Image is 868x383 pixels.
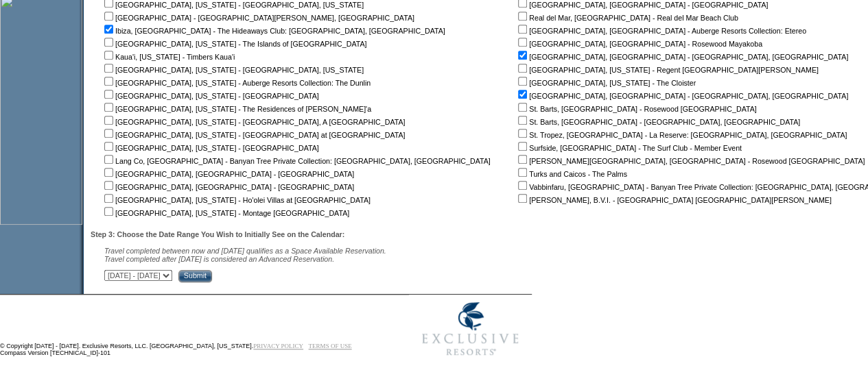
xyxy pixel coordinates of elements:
[102,53,235,61] nobr: Kaua'i, [US_STATE] - Timbers Kaua'i
[515,14,738,22] nobr: Real del Mar, [GEOGRAPHIC_DATA] - Real del Mar Beach Club
[515,27,806,35] nobr: [GEOGRAPHIC_DATA], [GEOGRAPHIC_DATA] - Auberge Resorts Collection: Etereo
[102,92,319,100] nobr: [GEOGRAPHIC_DATA], [US_STATE] - [GEOGRAPHIC_DATA]
[102,131,405,139] nobr: [GEOGRAPHIC_DATA], [US_STATE] - [GEOGRAPHIC_DATA] at [GEOGRAPHIC_DATA]
[104,247,386,255] span: Travel completed between now and [DATE] qualifies as a Space Available Reservation.
[102,105,371,113] nobr: [GEOGRAPHIC_DATA], [US_STATE] - The Residences of [PERSON_NAME]'a
[102,170,354,178] nobr: [GEOGRAPHIC_DATA], [GEOGRAPHIC_DATA] - [GEOGRAPHIC_DATA]
[515,66,819,74] nobr: [GEOGRAPHIC_DATA], [US_STATE] - Regent [GEOGRAPHIC_DATA][PERSON_NAME]
[253,343,303,349] a: PRIVACY POLICY
[515,157,865,165] nobr: [PERSON_NAME][GEOGRAPHIC_DATA], [GEOGRAPHIC_DATA] - Rosewood [GEOGRAPHIC_DATA]
[102,66,364,74] nobr: [GEOGRAPHIC_DATA], [US_STATE] - [GEOGRAPHIC_DATA], [US_STATE]
[91,230,344,238] b: Step 3: Choose the Date Range You Wish to Initially See on the Calendar:
[515,105,756,113] nobr: St. Barts, [GEOGRAPHIC_DATA] - Rosewood [GEOGRAPHIC_DATA]
[102,27,445,35] nobr: Ibiza, [GEOGRAPHIC_DATA] - The Hideaways Club: [GEOGRAPHIC_DATA], [GEOGRAPHIC_DATA]
[515,79,696,87] nobr: [GEOGRAPHIC_DATA], [US_STATE] - The Cloister
[309,343,352,349] a: TERMS OF USE
[102,196,371,204] nobr: [GEOGRAPHIC_DATA], [US_STATE] - Ho'olei Villas at [GEOGRAPHIC_DATA]
[102,209,349,217] nobr: [GEOGRAPHIC_DATA], [US_STATE] - Montage [GEOGRAPHIC_DATA]
[515,40,762,48] nobr: [GEOGRAPHIC_DATA], [GEOGRAPHIC_DATA] - Rosewood Mayakoba
[102,183,354,191] nobr: [GEOGRAPHIC_DATA], [GEOGRAPHIC_DATA] - [GEOGRAPHIC_DATA]
[515,92,848,100] nobr: [GEOGRAPHIC_DATA], [GEOGRAPHIC_DATA] - [GEOGRAPHIC_DATA], [GEOGRAPHIC_DATA]
[515,118,800,126] nobr: St. Barts, [GEOGRAPHIC_DATA] - [GEOGRAPHIC_DATA], [GEOGRAPHIC_DATA]
[178,270,212,282] input: Submit
[102,144,319,152] nobr: [GEOGRAPHIC_DATA], [US_STATE] - [GEOGRAPHIC_DATA]
[409,295,532,363] img: Exclusive Resorts
[102,157,491,165] nobr: Lang Co, [GEOGRAPHIC_DATA] - Banyan Tree Private Collection: [GEOGRAPHIC_DATA], [GEOGRAPHIC_DATA]
[515,131,847,139] nobr: St. Tropez, [GEOGRAPHIC_DATA] - La Reserve: [GEOGRAPHIC_DATA], [GEOGRAPHIC_DATA]
[515,144,742,152] nobr: Surfside, [GEOGRAPHIC_DATA] - The Surf Club - Member Event
[515,53,848,61] nobr: [GEOGRAPHIC_DATA], [GEOGRAPHIC_DATA] - [GEOGRAPHIC_DATA], [GEOGRAPHIC_DATA]
[515,170,627,178] nobr: Turks and Caicos - The Palms
[102,1,364,9] nobr: [GEOGRAPHIC_DATA], [US_STATE] - [GEOGRAPHIC_DATA], [US_STATE]
[104,255,334,263] nobr: Travel completed after [DATE] is considered an Advanced Reservation.
[102,40,366,48] nobr: [GEOGRAPHIC_DATA], [US_STATE] - The Islands of [GEOGRAPHIC_DATA]
[515,196,832,204] nobr: [PERSON_NAME], B.V.I. - [GEOGRAPHIC_DATA] [GEOGRAPHIC_DATA][PERSON_NAME]
[102,14,414,22] nobr: [GEOGRAPHIC_DATA] - [GEOGRAPHIC_DATA][PERSON_NAME], [GEOGRAPHIC_DATA]
[102,118,405,126] nobr: [GEOGRAPHIC_DATA], [US_STATE] - [GEOGRAPHIC_DATA], A [GEOGRAPHIC_DATA]
[515,1,768,9] nobr: [GEOGRAPHIC_DATA], [GEOGRAPHIC_DATA] - [GEOGRAPHIC_DATA]
[102,79,371,87] nobr: [GEOGRAPHIC_DATA], [US_STATE] - Auberge Resorts Collection: The Dunlin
